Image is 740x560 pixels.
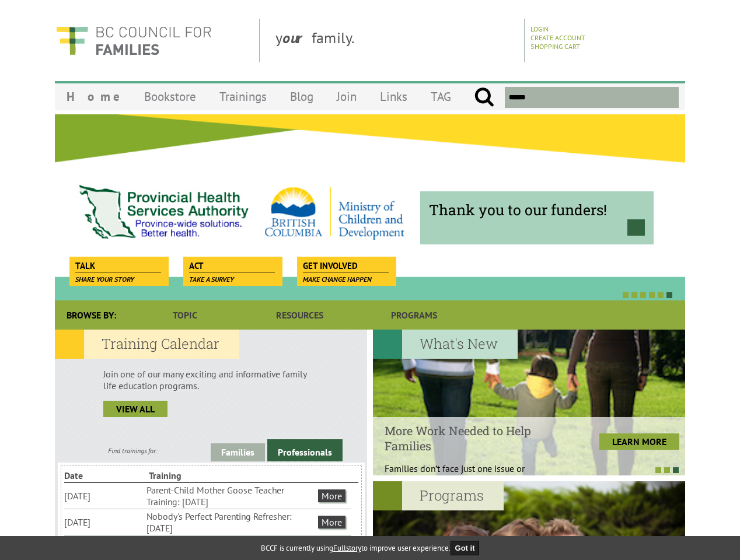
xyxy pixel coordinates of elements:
[385,463,559,486] p: Families don’t face just one issue or problem;...
[75,260,161,272] span: Talk
[297,257,395,273] a: Get Involved Make change happen
[530,24,549,33] a: Login
[64,468,146,482] li: Date
[303,260,389,272] span: Get Involved
[318,516,345,528] a: More
[325,83,368,110] a: Join
[599,433,679,450] a: LEARN MORE
[55,83,132,110] a: Home
[419,83,463,110] a: TAG
[373,481,504,510] h2: Programs
[128,300,242,330] a: Topic
[132,83,208,110] a: Bookstore
[69,257,167,273] a: Talk Share your story
[530,33,585,42] a: Create Account
[278,83,325,110] a: Blog
[103,401,167,417] a: view all
[146,483,316,509] li: Parent-Child Mother Goose Teacher Training: [DATE]
[64,515,144,529] li: [DATE]
[267,439,343,461] a: Professionals
[103,368,319,391] p: Join one of our many exciting and informative family life education programs.
[357,300,472,330] a: Programs
[282,28,312,47] strong: our
[303,275,372,283] span: Make change happen
[55,446,211,455] div: Find trainings for:
[75,275,134,283] span: Share your story
[55,19,212,62] img: BC Council for FAMILIES
[189,260,275,272] span: Act
[318,489,345,502] a: More
[189,275,234,283] span: Take a survey
[242,300,357,330] a: Resources
[266,19,525,62] div: y family.
[149,468,231,482] li: Training
[55,330,239,359] h2: Training Calendar
[429,200,645,219] span: Thank you to our funders!
[451,541,480,555] button: Got it
[368,83,419,110] a: Links
[385,423,559,453] h4: More Work Needed to Help Families
[146,509,316,535] li: Nobody's Perfect Parenting Refresher: [DATE]
[55,300,128,330] div: Browse By:
[333,543,361,553] a: Fullstory
[64,489,144,503] li: [DATE]
[183,257,281,273] a: Act Take a survey
[530,42,580,51] a: Shopping Cart
[474,87,494,108] input: Submit
[373,330,518,359] h2: What's New
[211,443,265,461] a: Families
[208,83,278,110] a: Trainings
